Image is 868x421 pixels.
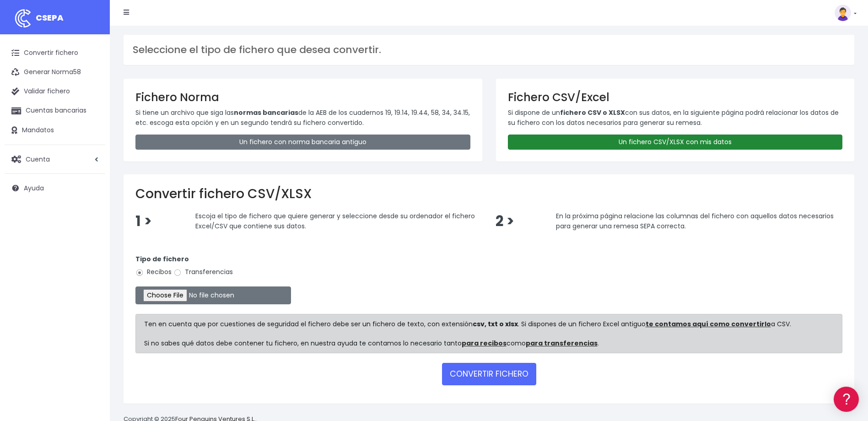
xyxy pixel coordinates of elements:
img: profile [835,5,851,21]
a: te contamos aquí como convertirlo [646,319,771,329]
span: 1 > [135,211,152,231]
a: Cuentas bancarias [5,101,105,120]
a: Cuenta [5,150,105,169]
div: Información general [9,64,174,72]
h3: Seleccione el tipo de fichero que desea convertir. [133,44,845,56]
strong: normas bancarias [234,108,298,117]
a: Convertir fichero [5,43,105,63]
a: Validar fichero [5,82,105,101]
a: Problemas habituales [9,130,174,144]
a: Mandatos [5,121,105,140]
a: API [9,234,174,248]
h3: Fichero CSV/Excel [508,91,843,104]
a: Formatos [9,116,174,130]
div: Ten en cuenta que por cuestiones de seguridad el fichero debe ser un fichero de texto, con extens... [135,314,842,353]
button: CONVERTIR FICHERO [442,363,536,385]
button: Contáctanos [9,245,174,261]
span: Cuenta [26,154,50,163]
a: Generar Norma58 [5,63,105,82]
a: Un fichero con norma bancaria antiguo [135,135,470,150]
a: para recibos [462,339,507,348]
h2: Convertir fichero CSV/XLSX [135,186,842,202]
span: Escoja el tipo de fichero que quiere generar y seleccione desde su ordenador el fichero Excel/CSV... [195,211,475,231]
a: Ayuda [5,178,105,198]
a: Perfiles de empresas [9,158,174,173]
span: CSEPA [36,12,64,23]
p: Si dispone de un con sus datos, en la siguiente página podrá relacionar los datos de su fichero c... [508,108,843,128]
h3: Fichero Norma [135,91,470,104]
span: Ayuda [24,184,44,193]
a: Videotutoriales [9,144,174,158]
a: Un fichero CSV/XLSX con mis datos [508,135,843,150]
a: POWERED BY ENCHANT [126,264,176,272]
strong: fichero CSV o XLSX [560,108,625,117]
a: Información general [9,78,174,92]
div: Convertir ficheros [9,101,174,110]
p: Si tiene un archivo que siga las de la AEB de los cuadernos 19, 19.14, 19.44, 58, 34, 34.15, etc.... [135,108,470,128]
a: para transferencias [526,339,598,348]
strong: csv, txt o xlsx [473,319,518,329]
div: Programadores [9,220,174,228]
label: Transferencias [173,267,233,277]
img: logo [11,7,34,30]
strong: Tipo de fichero [135,254,189,264]
span: En la próxima página relacione las columnas del fichero con aquellos datos necesarios para genera... [556,211,834,231]
span: 2 > [496,211,514,231]
a: General [9,196,174,210]
label: Recibos [135,267,172,277]
div: Facturación [9,182,174,190]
